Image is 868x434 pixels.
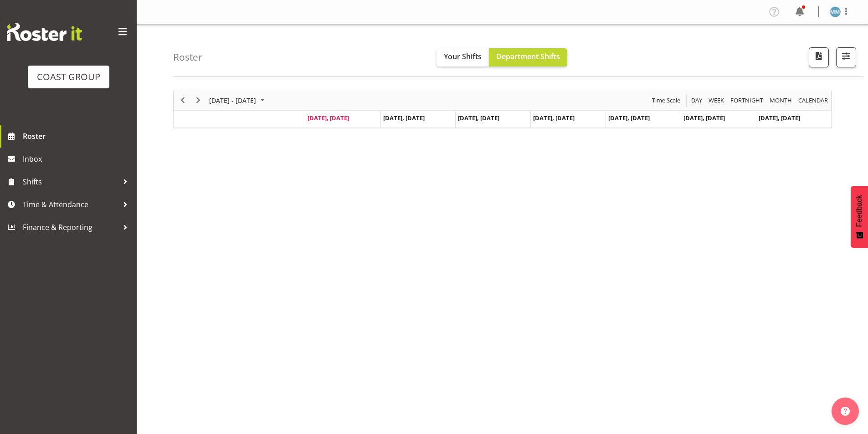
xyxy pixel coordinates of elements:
[729,95,765,106] button: Fortnight
[496,51,560,61] span: Department Shifts
[707,95,726,106] button: Timeline Week
[458,114,499,122] span: [DATE], [DATE]
[206,91,270,110] div: Sep 29 - Oct 05, 2025
[437,48,489,66] button: Your Shifts
[177,95,189,106] button: Previous
[836,47,856,67] button: Filter Shifts
[797,95,830,106] button: Month
[608,114,650,122] span: [DATE], [DATE]
[690,95,704,106] button: Timeline Day
[208,95,257,106] span: [DATE] - [DATE]
[23,152,132,166] span: Inbox
[444,51,482,61] span: Your Shifts
[37,70,100,84] div: COAST GROUP
[651,95,681,106] span: Time Scale
[729,95,764,106] span: Fortnight
[173,91,832,128] div: Timeline Week of September 29, 2025
[190,91,206,110] div: next period
[173,52,202,62] h4: Roster
[489,48,567,66] button: Department Shifts
[851,186,868,248] button: Feedback - Show survey
[383,114,425,122] span: [DATE], [DATE]
[23,220,118,234] span: Finance & Reporting
[759,114,800,122] span: [DATE], [DATE]
[830,6,841,17] img: matthew-mcfarlane259.jpg
[841,407,850,416] img: help-xxl-2.png
[651,95,682,106] button: Time Scale
[23,129,132,143] span: Roster
[683,114,725,122] span: [DATE], [DATE]
[533,114,575,122] span: [DATE], [DATE]
[809,47,829,67] button: Download a PDF of the roster according to the set date range.
[855,195,863,227] span: Feedback
[175,91,190,110] div: previous period
[208,95,269,106] button: September 2025
[768,95,794,106] button: Timeline Month
[23,175,118,189] span: Shifts
[192,95,205,106] button: Next
[7,23,82,41] img: Rosterit website logo
[797,95,829,106] span: calendar
[708,95,725,106] span: Week
[23,198,118,211] span: Time & Attendance
[690,95,703,106] span: Day
[308,114,349,122] span: [DATE], [DATE]
[769,95,793,106] span: Month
